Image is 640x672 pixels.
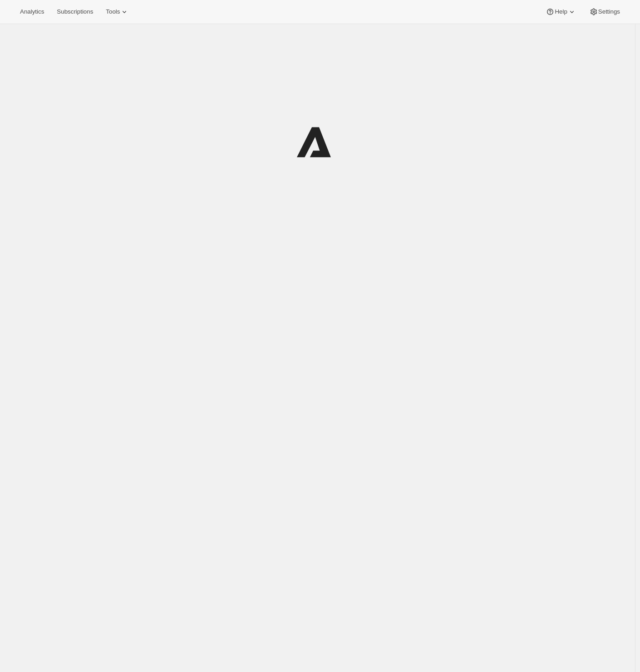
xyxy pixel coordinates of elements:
span: Settings [598,8,620,15]
button: Analytics [15,5,49,18]
span: Help [555,8,567,15]
button: Help [540,5,581,18]
span: Subscriptions [57,8,93,15]
button: Subscriptions [51,5,98,18]
button: Tools [100,5,134,18]
button: Settings [584,5,625,18]
span: Tools [106,8,120,15]
span: Analytics [20,8,44,15]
